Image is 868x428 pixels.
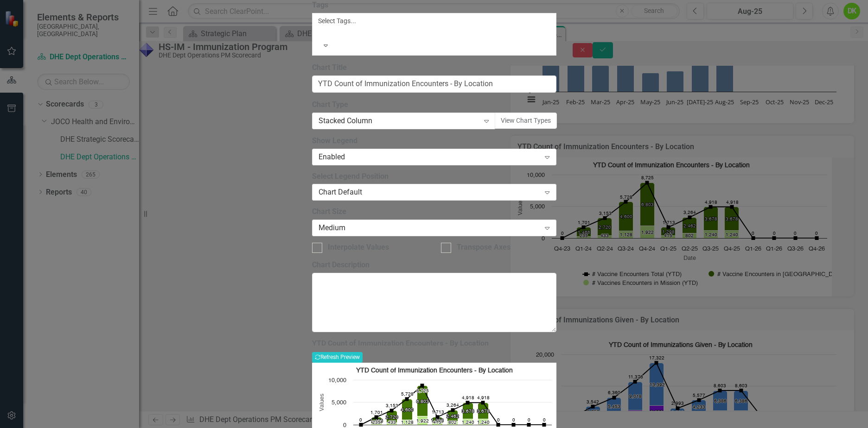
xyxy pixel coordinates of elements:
[495,113,557,129] button: View Chart Types
[319,187,540,198] div: Chart Default
[312,100,556,110] label: Chart Type
[477,409,490,414] text: 3,678
[401,392,414,397] text: 5,728
[386,410,397,422] path: Q2-24, 2,720. # Vaccine Encounters in Olathe (YTD).
[359,384,546,427] g: # Vaccine Encounters Total (YTD), series 1 of 3. Line with 13 data points.
[447,421,458,425] path: Q2-25, 802. # Vaccines Encounters in Mission (YTD).
[431,418,444,423] text: 1,298
[497,418,500,422] text: 0
[496,423,500,427] path: Q1-26, 0. # Vaccine Encounters Total (YTD).
[386,422,397,425] path: Q2-24, 433. # Vaccines Encounters in Mission (YTD).
[405,397,408,401] path: Q3-24, 5,728. # Vaccine Encounters Total (YTD).
[312,63,556,73] label: Chart Title
[401,420,414,425] text: 1,128
[371,417,382,423] path: Q1-24, 1,466. # Vaccine Encounters in Olathe (YTD).
[388,420,396,425] text: 433
[312,76,556,93] input: Optional Chart Title
[319,115,479,126] div: Stacked Column
[432,422,442,425] path: Q1-25, 415. # Vaccines Encounters in Mission (YTD).
[448,420,457,425] text: 802
[451,408,454,412] path: Q2-25, 3,264. # Vaccine Encounters Total (YTD).
[389,409,393,412] path: Q2-24, 3,153. # Vaccine Encounters Total (YTD).
[466,401,469,404] path: Q3-25, 4,918. # Vaccine Encounters Total (YTD).
[319,151,540,162] div: Enabled
[312,352,363,362] button: Refresh Preview
[328,378,346,384] text: 10,000
[312,260,556,271] label: Chart Description
[312,207,556,217] label: Chart Size
[371,423,382,425] path: Q1-24, 235. # Vaccines Encounters in Mission (YTD).
[478,403,488,419] path: Q4-25, 3,678. # Vaccine Encounters in Olathe (YTD).
[462,403,473,419] path: Q3-25, 3,678. # Vaccine Encounters in Olathe (YTD).
[416,419,429,423] text: 1,922
[312,339,556,347] h3: YTD Count of Immunization Encounters - By Location
[370,410,383,415] text: 1,701
[370,419,383,423] text: 1,466
[359,423,363,427] path: Q4-23, 0. # Vaccine Encounters Total (YTD).
[462,420,474,425] text: 1,240
[332,400,346,406] text: 5,000
[420,384,424,387] path: Q4-24, 8,725. # Vaccine Encounters Total (YTD).
[447,410,458,421] path: Q2-25, 2,462. # Vaccine Encounters in Olathe (YTD).
[416,399,429,404] text: 6,803
[319,223,540,233] div: Medium
[417,385,428,416] path: Q4-24, 6,803. # Vaccine Encounters in Olathe (YTD).
[457,242,511,253] div: Transpose Axes
[312,171,556,182] label: Select Legend Position
[512,418,515,422] text: 0
[435,415,439,419] path: Q1-25, 1,713. # Vaccine Encounters Total (YTD).
[328,242,389,253] div: Interpolate Values
[462,409,474,414] text: 3,678
[386,403,398,408] text: 3,153
[416,389,429,393] text: 8,725
[401,408,414,412] text: 4,600
[477,396,490,400] text: 4,918
[447,403,459,408] text: 3,264
[511,423,515,427] path: Q1-26, 0. # Vaccine Encounters Total (YTD).
[527,423,530,427] path: Q3-26, 0. # Vaccine Encounters Total (YTD).
[433,420,441,425] text: 415
[386,415,398,420] text: 2,720
[528,418,530,422] text: 0
[542,423,546,427] path: Q4-26, 0. # Vaccine Encounters Total (YTD).
[432,410,444,415] text: 1,713
[318,16,550,25] div: Select Tags...
[312,136,556,146] label: Show Legend
[359,418,362,422] text: 0
[319,393,325,411] text: Values
[477,420,490,425] text: 1,240
[462,396,474,400] text: 4,918
[356,367,513,374] text: YTD Count of Immunization Encounters - By Location
[447,414,459,419] text: 2,462
[372,420,381,425] text: 235
[543,418,546,422] text: 0
[481,401,485,404] path: Q4-25, 4,918. # Vaccine Encounters Total (YTD).
[374,415,378,419] path: Q1-24, 1,701. # Vaccine Encounters Total (YTD).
